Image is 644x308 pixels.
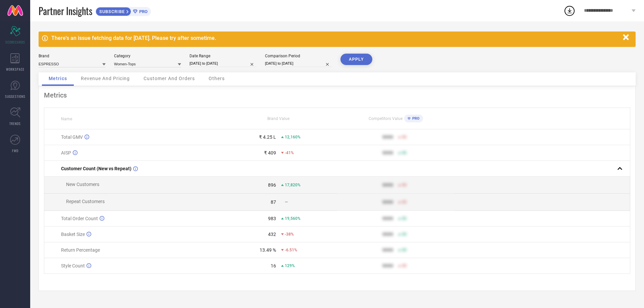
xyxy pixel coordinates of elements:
span: PRO [138,9,148,14]
span: 50 [402,263,407,268]
div: Date Range [190,54,257,58]
div: 983 [268,216,276,221]
div: There's an issue fetching data for [DATE]. Please try after sometime. [51,35,620,41]
span: Competitors Value [369,116,402,121]
span: — [285,200,288,204]
span: Customer Count (New vs Repeat) [61,166,131,171]
span: 19,560% [285,216,301,221]
div: 9999 [382,182,393,188]
span: Revenue And Pricing [81,76,130,81]
span: PRO [411,116,420,121]
div: 13.49 % [260,247,276,253]
div: Metrics [44,91,630,99]
span: Style Count [61,263,85,268]
div: 9999 [382,232,393,237]
span: 50 [402,135,407,139]
div: 16 [271,263,276,268]
span: TRENDS [9,121,21,126]
div: 87 [271,199,276,205]
input: Select date range [190,60,257,67]
div: 9999 [382,263,393,268]
span: 50 [402,248,407,252]
span: 129% [285,263,295,268]
span: Others [209,76,225,81]
span: Basket Size [61,232,85,237]
span: WORKSPACE [6,67,24,72]
span: -6.51% [285,248,297,252]
div: 896 [268,182,276,188]
span: Customer And Orders [144,76,195,81]
span: FWD [12,148,18,153]
span: 50 [402,216,407,221]
span: SUBSCRIBE [96,9,126,14]
span: 17,820% [285,183,301,187]
div: 9999 [382,150,393,156]
span: 50 [402,200,407,204]
a: SUBSCRIBEPRO [96,5,151,16]
span: Partner Insights [39,4,92,18]
div: ₹ 4.25 L [259,134,276,140]
span: Brand Value [267,116,289,121]
span: Return Percentage [61,247,100,253]
div: 9999 [382,247,393,253]
span: 50 [402,183,407,187]
div: 432 [268,232,276,237]
span: Total GMV [61,134,83,140]
span: Metrics [49,76,67,81]
span: Repeat Customers [66,199,105,204]
span: Total Order Count [61,216,98,221]
button: APPLY [340,54,372,65]
span: 12,160% [285,135,301,139]
span: 50 [402,150,407,155]
span: New Customers [66,182,99,187]
span: -38% [285,232,294,237]
span: SUGGESTIONS [5,94,25,99]
input: Select comparison period [265,60,332,67]
span: Name [61,117,72,121]
div: Open download list [563,5,576,17]
span: SCORECARDS [5,40,25,45]
div: 9999 [382,199,393,205]
div: Comparison Period [265,54,332,58]
div: Category [114,54,181,58]
span: 50 [402,232,407,237]
span: AISP [61,150,71,156]
div: 9999 [382,134,393,140]
div: Brand [39,54,106,58]
div: 9999 [382,216,393,221]
div: ₹ 409 [264,150,276,156]
span: -41% [285,150,294,155]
